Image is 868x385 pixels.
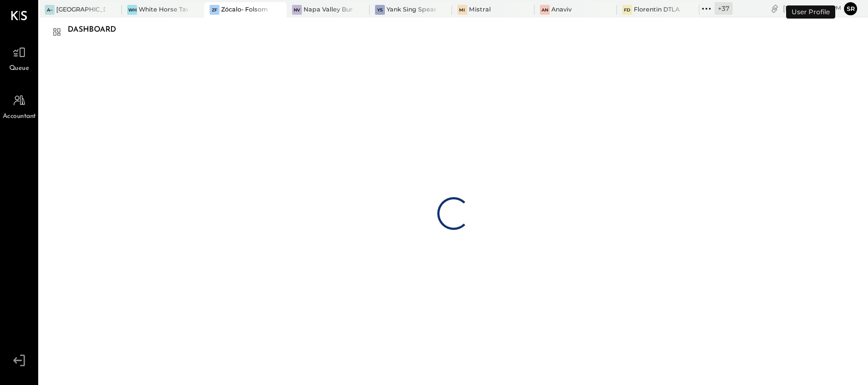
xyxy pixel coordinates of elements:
div: copy link [769,3,780,14]
div: Mi [457,5,467,15]
div: Mistral [469,5,491,14]
span: Queue [9,64,29,74]
div: WH [127,5,137,15]
div: An [540,5,550,15]
button: Sr [844,2,857,15]
div: Zócalo- Folsom [221,5,268,14]
div: + 37 [715,2,733,15]
div: Napa Valley Burger Company [304,5,353,14]
div: NV [292,5,302,15]
span: Accountant [3,112,36,122]
div: FD [622,5,632,15]
div: Dashboard [68,21,127,39]
div: Anaviv [551,5,572,14]
a: Queue [1,42,38,74]
div: YS [375,5,385,15]
div: [GEOGRAPHIC_DATA] – [GEOGRAPHIC_DATA] [56,5,105,14]
div: Yank Sing Spear Street [387,5,436,14]
span: pm [832,4,841,12]
div: White Horse Tavern [139,5,188,14]
a: Accountant [1,90,38,122]
div: A– [45,5,55,15]
span: 1 : 00 [808,3,830,14]
div: Florentin DTLA [634,5,680,14]
div: [DATE] [783,3,841,14]
div: User Profile [786,5,835,19]
div: ZF [210,5,219,15]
